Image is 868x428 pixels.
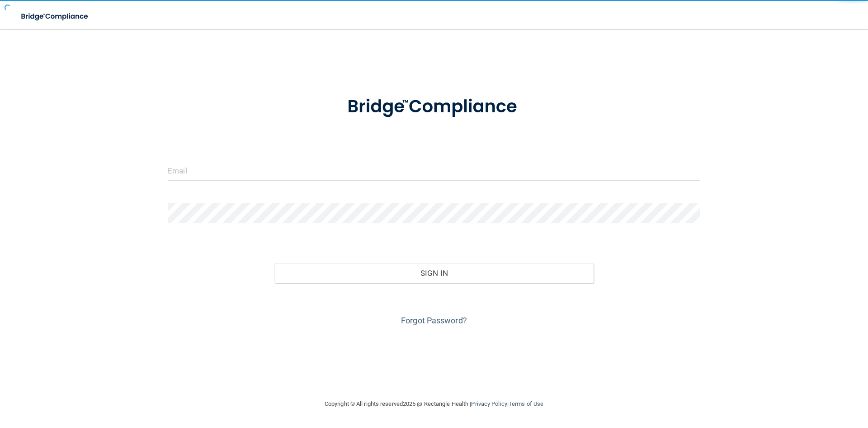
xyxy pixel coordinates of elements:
input: Email [168,160,700,181]
div: Copyright © All rights reserved 2025 @ Rectangle Health | | [269,390,599,418]
img: bridge_compliance_login_screen.278c3ca4.svg [14,7,97,26]
a: Privacy Policy [471,400,507,407]
a: Terms of Use [509,400,543,407]
button: Sign In [274,263,594,283]
img: bridge_compliance_login_screen.278c3ca4.svg [329,83,539,130]
a: Forgot Password? [401,316,467,325]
